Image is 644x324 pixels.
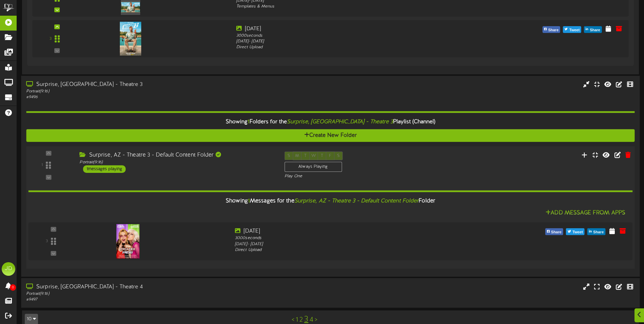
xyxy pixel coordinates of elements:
[26,95,274,101] div: # 9496
[120,22,141,56] img: 6a151168-a674-43da-977b-9bd9d8416cd7.jpg
[21,115,640,129] div: Showing Folders for the Playlist (Channel)
[26,283,274,291] div: Surprise, [GEOGRAPHIC_DATA] - Theatre 4
[563,26,581,33] button: Tweet
[304,315,308,324] a: 3
[26,291,274,297] div: Portrait ( 9:16 )
[116,224,140,258] img: 9c2a3e1f-69c8-41c7-bdf6-ec5ace0ed9be.jpg
[235,235,476,241] div: 3000 seconds
[568,26,581,34] span: Tweet
[287,119,393,125] i: Surprise, [GEOGRAPHIC_DATA] - Theatre 3
[315,316,317,324] a: >
[236,33,475,39] div: 3000 seconds
[26,81,274,89] div: Surprise, [GEOGRAPHIC_DATA] - Theatre 3
[247,119,250,125] span: 1
[10,284,16,291] span: 0
[550,229,563,236] span: Share
[26,129,634,142] button: Create New Folder
[566,228,585,235] button: Tweet
[571,229,584,236] span: Tweet
[542,26,560,33] button: Share
[79,159,274,165] div: Portrait ( 9:16 )
[235,247,476,253] div: Direct Upload
[292,316,294,324] a: <
[588,26,602,34] span: Share
[235,228,476,235] div: [DATE]
[248,198,250,204] span: 1
[83,165,126,173] div: 1 messages playing
[294,198,419,204] i: Surprise, AZ - Theatre 3 - Default Content Folder
[23,194,638,209] div: Showing Messages for the Folder
[79,151,274,159] div: Surprise, AZ - Theatre 3 - Default Content Folder
[235,241,476,247] div: [DATE] - [DATE]
[284,162,342,172] div: Always Playing
[592,229,605,236] span: Share
[236,39,475,44] div: [DATE] - [DATE]
[587,228,605,235] button: Share
[2,262,15,276] div: JD
[26,89,274,94] div: Portrait ( 9:16 )
[236,44,475,50] div: Direct Upload
[26,297,274,303] div: # 9497
[545,228,563,235] button: Share
[236,4,475,10] div: Templates & Menus
[310,316,313,324] a: 4
[584,26,602,33] button: Share
[544,209,627,217] button: Add Message From Apps
[547,26,560,34] span: Share
[296,316,298,324] a: 1
[284,174,428,179] div: Play One
[236,25,475,33] div: [DATE]
[299,316,303,324] a: 2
